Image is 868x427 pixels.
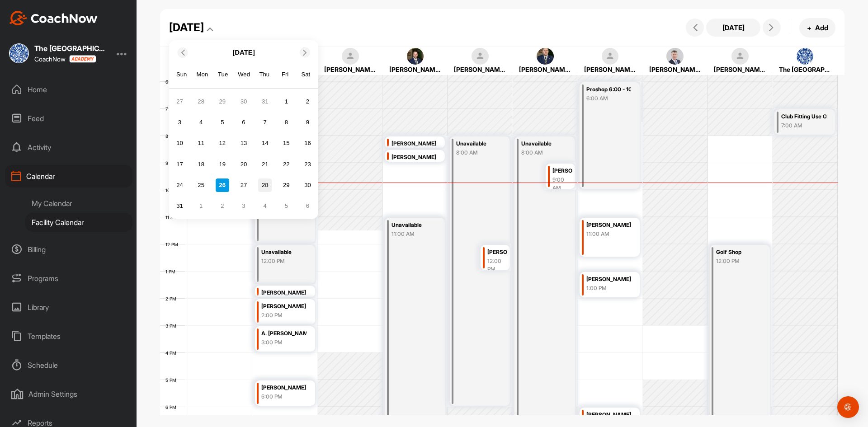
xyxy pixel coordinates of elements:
[194,157,208,171] div: Choose Monday, August 18th, 2025
[5,238,132,261] div: Billing
[5,78,132,101] div: Home
[407,48,424,65] img: square_50820e9176b40dfe1a123c7217094fa9.jpg
[519,65,571,74] div: [PERSON_NAME]
[237,199,250,213] div: Choose Wednesday, September 3rd, 2025
[389,65,441,74] div: [PERSON_NAME]
[324,65,376,74] div: [PERSON_NAME]
[258,116,272,129] div: Choose Thursday, August 7th, 2025
[160,350,185,356] div: 4 PM
[706,19,760,37] button: [DATE]
[454,65,506,74] div: [PERSON_NAME]
[160,296,185,301] div: 2 PM
[392,220,436,230] div: Unavailable
[160,242,187,247] div: 12 PM
[194,136,208,150] div: Choose Monday, August 11th, 2025
[69,55,96,63] img: CoachNow acadmey
[5,296,132,319] div: Library
[216,116,229,129] div: Choose Tuesday, August 5th, 2025
[25,213,132,232] div: Facility Calendar
[586,94,631,103] div: 6:00 AM
[781,122,826,130] div: 7:00 AM
[5,325,132,347] div: Templates
[279,157,293,171] div: Choose Friday, August 22nd, 2025
[232,47,255,58] p: [DATE]
[261,288,306,298] div: [PERSON_NAME]
[173,136,186,150] div: Choose Sunday, August 10th, 2025
[5,354,132,376] div: Schedule
[9,43,29,63] img: square_21a52c34a1b27affb0df1d7893c918db.jpg
[34,45,107,52] div: The [GEOGRAPHIC_DATA]
[261,311,306,319] div: 2:00 PM
[279,199,293,213] div: Choose Friday, September 5th, 2025
[301,136,315,150] div: Choose Saturday, August 16th, 2025
[5,383,132,405] div: Admin Settings
[216,95,229,108] div: Choose Tuesday, July 29th, 2025
[279,116,293,129] div: Choose Friday, August 8th, 2025
[487,257,507,273] div: 12:00 PM
[537,48,554,65] img: square_79f6e3d0e0224bf7dac89379f9e186cf.jpg
[261,301,306,312] div: [PERSON_NAME]
[342,48,359,65] img: square_default-ef6cabf814de5a2bf16c804365e32c732080f9872bdf737d349900a9daf73cf9.png
[197,69,208,80] div: Mon
[160,188,188,193] div: 10 AM
[173,199,186,213] div: Choose Sunday, August 31st, 2025
[552,166,572,176] div: [PERSON_NAME]
[261,383,306,393] div: [PERSON_NAME]
[34,55,96,63] div: CoachNow
[779,65,831,74] div: The [GEOGRAPHIC_DATA]
[586,284,631,292] div: 1:00 PM
[279,95,293,108] div: Choose Friday, August 1st, 2025
[160,377,185,383] div: 5 PM
[5,165,132,188] div: Calendar
[216,157,229,171] div: Choose Tuesday, August 19th, 2025
[258,95,272,108] div: Choose Thursday, July 31st, 2025
[279,69,291,80] div: Fri
[176,69,188,80] div: Sun
[602,48,619,65] img: square_default-ef6cabf814de5a2bf16c804365e32c732080f9872bdf737d349900a9daf73cf9.png
[216,199,229,213] div: Choose Tuesday, September 2nd, 2025
[807,23,811,33] span: +
[5,107,132,130] div: Feed
[279,136,293,150] div: Choose Friday, August 15th, 2025
[261,393,306,401] div: 5:00 PM
[279,178,293,192] div: Choose Friday, August 29th, 2025
[173,178,186,192] div: Choose Sunday, August 24th, 2025
[25,194,132,213] div: My Calendar
[258,136,272,150] div: Choose Thursday, August 14th, 2025
[258,199,272,213] div: Choose Thursday, September 4th, 2025
[160,106,185,112] div: 7 AM
[194,199,208,213] div: Choose Monday, September 1st, 2025
[173,116,186,129] div: Choose Sunday, August 3rd, 2025
[586,84,631,95] div: Proshop 6:00 - 10:00
[731,48,749,65] img: square_default-ef6cabf814de5a2bf16c804365e32c732080f9872bdf737d349900a9daf73cf9.png
[487,247,507,258] div: [PERSON_NAME]
[169,19,204,36] div: [DATE]
[237,95,250,108] div: Choose Wednesday, July 30th, 2025
[521,149,566,157] div: 8:00 AM
[160,323,185,328] div: 3 PM
[586,230,631,238] div: 11:00 AM
[237,157,250,171] div: Choose Wednesday, August 20th, 2025
[173,157,186,171] div: Choose Sunday, August 17th, 2025
[237,178,250,192] div: Choose Wednesday, August 27th, 2025
[261,257,306,265] div: 12:00 PM
[261,338,306,347] div: 3:00 PM
[716,247,761,258] div: Golf Shop
[261,328,306,339] div: A. [PERSON_NAME]
[301,199,315,213] div: Choose Saturday, September 6th, 2025
[194,116,208,129] div: Choose Monday, August 4th, 2025
[716,257,761,265] div: 12:00 PM
[160,215,187,220] div: 11 AM
[160,269,184,274] div: 1 PM
[781,112,826,122] div: Club Fitting Use Only
[301,95,315,108] div: Choose Saturday, August 2nd, 2025
[160,133,186,139] div: 8 AM
[392,152,436,163] div: [PERSON_NAME]
[160,79,186,84] div: 6 AM
[194,95,208,108] div: Choose Monday, July 28th, 2025
[194,178,208,192] div: Choose Monday, August 25th, 2025
[216,178,229,192] div: Choose Tuesday, August 26th, 2025
[160,404,185,410] div: 6 PM
[9,11,98,25] img: CoachNow
[5,267,132,290] div: Programs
